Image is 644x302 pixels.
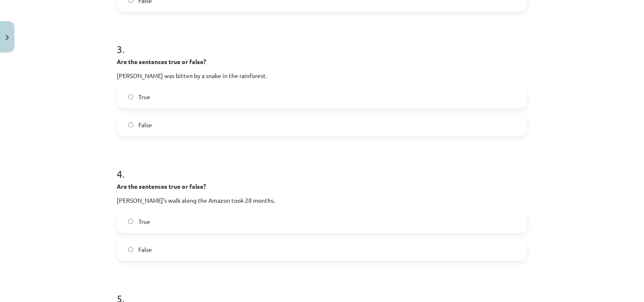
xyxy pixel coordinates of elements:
span: True [138,93,150,102]
input: True [128,95,134,100]
span: True [138,218,150,226]
input: False [128,123,134,128]
h1: 4 . [117,154,527,180]
span: False [138,246,152,254]
input: False [128,247,134,253]
input: True [128,219,134,225]
p: [PERSON_NAME] was bitten by a snake in the rainforest. [117,72,527,81]
h1: 3 . [117,29,527,55]
span: False [138,121,152,130]
img: icon-close-lesson-0947bae3869378f0d4975bcd49f059093ad1ed9edebbc8119c70593378902aed.svg [6,35,9,40]
strong: Are the sentences true or false? [117,183,206,190]
strong: Are the sentences true or false? [117,58,206,66]
p: [PERSON_NAME]'s walk along the Amazon took 28 months. [117,196,527,205]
